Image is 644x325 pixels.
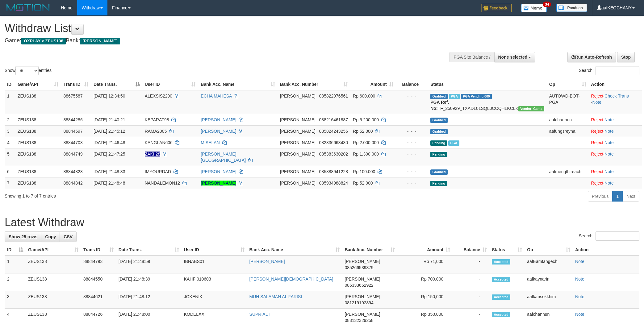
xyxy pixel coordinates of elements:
th: Trans ID: activate to sort column ascending [61,79,91,90]
span: None selected [498,55,528,60]
td: 3 [5,291,26,309]
span: [DATE] 21:48:33 [94,169,125,174]
td: 88844793 [81,256,116,273]
a: Note [575,259,584,264]
span: Accepted [492,312,510,317]
span: Accepted [492,259,510,265]
span: Grabbed [430,118,448,123]
th: Status [428,79,547,90]
img: Feedback.jpg [481,4,512,12]
div: PGA Site Balance / [450,52,494,62]
span: Marked by aafpengsreynich [449,94,460,99]
td: [DATE] 21:48:39 [116,273,182,291]
td: · [589,137,642,148]
th: User ID: activate to sort column ascending [142,79,199,90]
th: Game/API: activate to sort column ascending [26,244,81,256]
span: [PERSON_NAME] [280,140,316,145]
span: 88844286 [63,117,82,122]
a: Note [592,100,601,105]
td: AUTOWD-BOT-PGA [547,90,589,114]
td: 6 [5,166,15,177]
th: ID: activate to sort column descending [5,244,26,256]
a: Note [604,140,614,145]
td: IBNABS01 [182,256,247,273]
td: [DATE] 21:48:59 [116,256,182,273]
a: SUPRIADI [249,312,270,317]
a: Note [604,129,614,134]
span: Grabbed [430,94,448,99]
span: Copy 085934988824 to clipboard [319,181,348,185]
span: Pending [430,152,447,157]
a: [PERSON_NAME][GEOGRAPHIC_DATA] [201,152,246,163]
span: Copy 088216461887 to clipboard [319,117,348,122]
label: Show entries [5,66,52,75]
a: Reject [591,140,604,145]
th: Amount: activate to sort column ascending [397,244,453,256]
td: ZEUS138 [15,114,61,125]
span: ALEXSIS2290 [145,94,173,98]
span: NANDALEMON12 [145,181,180,185]
span: [DATE] 21:45:12 [94,129,125,134]
td: aafkansokkhim [525,291,573,309]
th: ID [5,79,15,90]
td: · [589,114,642,125]
a: Reject [591,152,604,156]
a: Reject [591,169,604,174]
td: ZEUS138 [15,148,61,166]
input: Search: [596,231,639,241]
span: Rp 52.000 [353,181,373,185]
span: Rp 100.000 [353,169,375,174]
h1: Withdraw List [5,22,423,35]
td: - [453,256,489,273]
span: [DATE] 21:48:48 [94,181,125,185]
a: Note [575,277,584,281]
span: 88844749 [63,152,82,156]
span: Grabbed [430,129,448,134]
td: aafmengthireach [547,166,589,177]
span: [PERSON_NAME] [280,181,316,185]
span: Copy 081219192894 to clipboard [345,300,373,305]
a: 1 [612,191,623,202]
span: [DATE] 12:34:50 [94,94,125,98]
a: Note [604,181,614,185]
span: CSV [64,234,73,239]
select: Showentries [15,66,39,75]
a: Note [575,294,584,299]
span: Rp 1.300.000 [353,152,379,156]
a: [PERSON_NAME] [201,117,236,122]
a: MISELAN [201,140,220,145]
td: [DATE] 21:48:12 [116,291,182,309]
span: Pending [430,181,447,186]
h4: Game: Bank: [5,38,423,44]
span: Copy 085333662922 to clipboard [345,283,373,288]
a: [PERSON_NAME] [201,181,236,185]
a: Stop [617,52,635,62]
span: RAMA2005 [145,129,167,134]
td: aafkaynarin [525,273,573,291]
td: 2 [5,114,15,125]
a: MUH SALAMAN AL FARISI [249,294,302,299]
div: Showing 1 to 7 of 7 entries [5,190,264,199]
th: Op: activate to sort column ascending [547,79,589,90]
a: ECHA MAHESA [201,94,232,98]
span: [PERSON_NAME] [280,152,316,156]
td: ZEUS138 [15,137,61,148]
div: - - - [399,128,426,134]
span: Copy 085824243256 to clipboard [319,129,348,134]
td: aafEamtangech [525,256,573,273]
span: [DATE] 21:46:48 [94,140,125,145]
th: Status: activate to sort column ascending [489,244,525,256]
td: 88844621 [81,291,116,309]
span: 34 [543,2,551,7]
span: 88844703 [63,140,82,145]
td: 1 [5,256,26,273]
th: Op: activate to sort column ascending [525,244,573,256]
a: Note [604,117,614,122]
a: Note [604,152,614,156]
div: - - - [399,93,426,99]
span: Marked by aafkaynarin [448,140,459,146]
span: [PERSON_NAME] [345,259,380,264]
img: MOTION_logo.png [5,3,52,12]
td: · [589,125,642,137]
td: 7 [5,177,15,189]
